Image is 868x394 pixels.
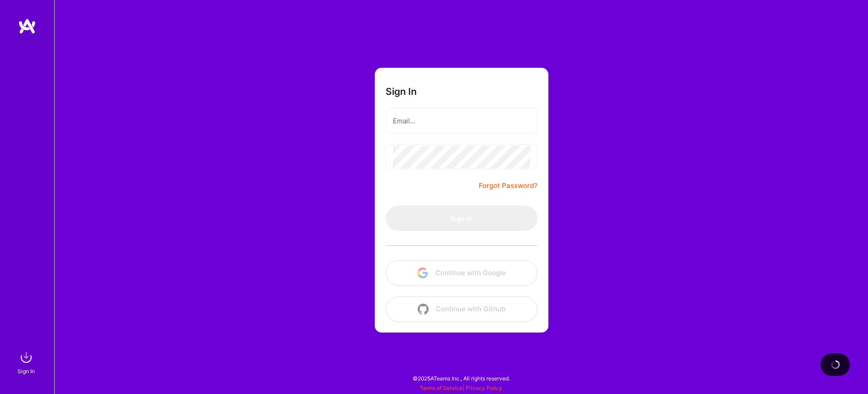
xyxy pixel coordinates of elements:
div: © 2025 ATeams Inc., All rights reserved. [54,367,868,389]
a: Terms of Service [420,385,462,391]
button: Sign In [386,206,538,231]
img: icon [418,304,429,314]
img: sign in [17,348,35,366]
button: Continue with Github [386,296,538,322]
h3: Sign In [386,86,417,97]
input: Email... [393,109,530,132]
span: | [420,385,502,391]
img: icon [417,267,428,278]
img: logo [18,18,36,34]
button: Continue with Google [386,260,538,286]
a: Privacy Policy [466,385,502,391]
div: Sign In [18,366,35,376]
a: sign inSign In [19,348,35,376]
img: loading [829,358,842,371]
a: Forgot Password? [479,180,538,191]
